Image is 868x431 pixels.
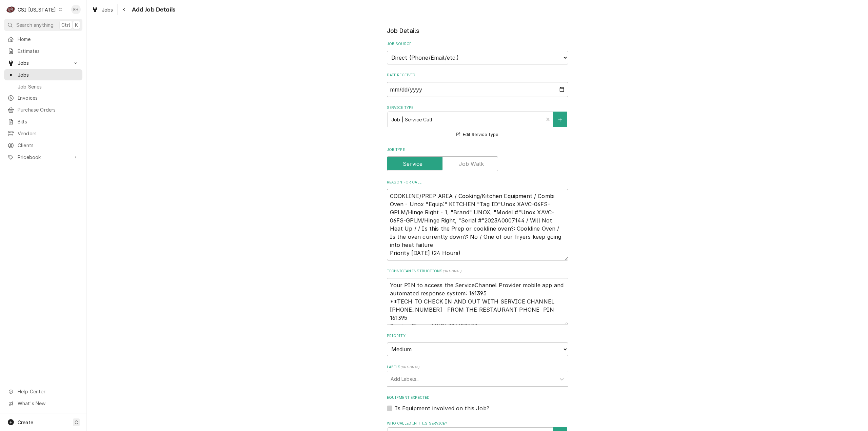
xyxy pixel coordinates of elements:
[18,130,79,137] span: Vendors
[61,21,70,28] span: Ctrl
[71,5,81,14] div: Kelsey Hetlage's Avatar
[18,106,79,113] span: Purchase Orders
[387,189,568,260] textarea: COOKLINE/PREP AREA / Cooking/Kitchen Equipment / Combi Oven - Unox "Equip:" KITCHEN "Tag ID"Unox ...
[4,386,82,397] a: Go to Help Center
[387,41,568,47] label: Job Source
[4,152,82,163] a: Go to Pricebook
[387,421,568,426] label: Who called in this service?
[387,333,568,339] label: Priority
[4,116,82,127] a: Bills
[71,5,81,14] div: KH
[387,147,568,153] label: Job Type
[387,269,568,274] label: Technician Instructions
[387,395,568,400] label: Equipment Expected
[387,269,568,325] div: Technician Instructions
[18,419,33,425] span: Create
[455,131,499,139] button: Edit Service Type
[18,47,79,55] span: Estimates
[18,36,79,43] span: Home
[4,19,82,31] button: Search anythingCtrlK
[387,73,568,78] label: Date Received
[18,118,79,125] span: Bills
[18,71,79,78] span: Jobs
[4,140,82,151] a: Clients
[387,278,568,325] textarea: Your PIN to access the ServiceChannel Provider mobile app and automated response system: 161395 *...
[4,81,82,92] a: Job Series
[4,45,82,57] a: Estimates
[4,92,82,103] a: Invoices
[4,128,82,139] a: Vendors
[387,105,568,111] label: Service Type
[4,69,82,80] a: Jobs
[18,94,79,101] span: Invoices
[387,147,568,171] div: Job Type
[4,104,82,115] a: Purchase Orders
[387,365,568,370] label: Labels
[6,5,16,14] div: C
[442,269,461,273] span: ( optional )
[387,26,568,35] legend: Job Details
[18,400,78,407] span: What's New
[387,180,568,260] div: Reason For Call
[18,83,79,90] span: Job Series
[395,404,489,412] label: Is Equipment involved on this Job?
[387,82,568,97] input: yyyy-mm-dd
[130,5,175,14] span: Add Job Details
[18,6,56,13] div: CSI [US_STATE]
[387,41,568,64] div: Job Source
[387,180,568,185] label: Reason For Call
[387,365,568,387] div: Labels
[18,142,79,149] span: Clients
[18,388,78,395] span: Help Center
[4,57,82,68] a: Go to Jobs
[387,105,568,139] div: Service Type
[387,333,568,356] div: Priority
[75,21,78,28] span: K
[6,5,16,14] div: CSI Kentucky's Avatar
[4,34,82,45] a: Home
[558,117,562,122] svg: Create New Service
[119,4,130,15] button: Navigate back
[387,73,568,97] div: Date Received
[16,21,54,28] span: Search anything
[75,419,78,426] span: C
[18,59,69,66] span: Jobs
[89,4,116,15] a: Jobs
[18,154,69,161] span: Pricebook
[102,6,113,13] span: Jobs
[4,398,82,409] a: Go to What's New
[387,395,568,412] div: Equipment Expected
[553,112,567,127] button: Create New Service
[400,365,419,369] span: ( optional )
